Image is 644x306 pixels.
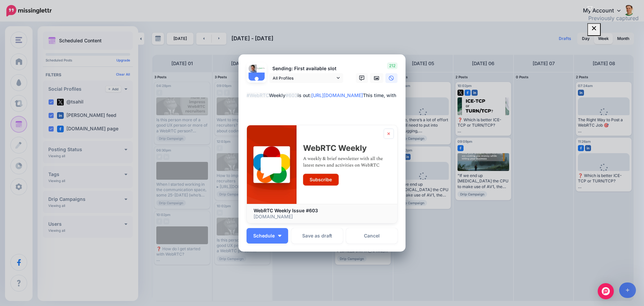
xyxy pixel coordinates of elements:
[291,228,343,244] button: Save as draft
[269,65,343,73] p: Sending: First available slot
[247,228,288,244] button: Schedule
[346,228,397,244] a: Cancel
[387,62,397,69] span: 212
[247,92,269,98] mark: #WebRTC
[278,235,281,237] img: arrow-down-white.png
[273,75,335,82] span: All Profiles
[249,73,265,89] img: user_default_image.png
[247,125,397,204] img: WebRTC Weekly Issue #603
[598,283,614,299] div: Open Intercom Messenger
[257,64,265,73] img: 14446026_998167033644330_331161593929244144_n-bsa28576.png
[254,214,390,220] p: [DOMAIN_NAME]
[249,64,257,73] img: portrait-512x512-19370.jpg
[254,208,318,213] b: WebRTC Weekly Issue #603
[269,73,343,83] a: All Profiles
[253,233,275,238] span: Schedule
[247,91,401,99] div: Weekly is out: This time, with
